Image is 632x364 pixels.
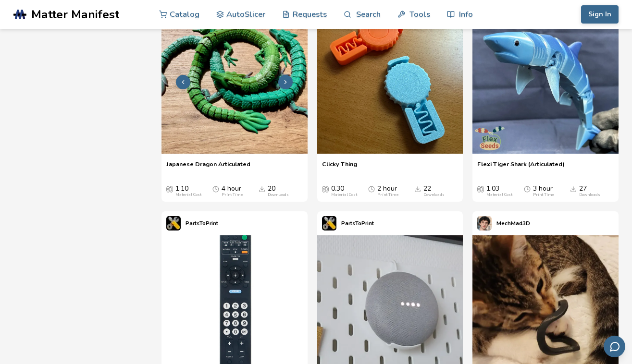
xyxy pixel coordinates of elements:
[322,185,329,193] span: Average Cost
[472,211,535,235] a: MechMad3D's profileMechMad3D
[322,160,357,175] a: Clicky Thing
[581,5,619,24] button: Sign In
[496,218,530,229] p: MechMad3D
[423,193,445,197] div: Downloads
[377,193,398,197] div: Print Time
[579,185,600,197] div: 27
[322,216,336,231] img: PartsToPrint's profile
[212,185,219,193] span: Average Print Time
[368,185,375,193] span: Average Print Time
[524,185,531,193] span: Average Print Time
[477,185,484,193] span: Average Cost
[341,218,374,229] p: PartsToPrint
[31,8,119,21] span: Matter Manifest
[222,185,243,197] div: 4 hour
[486,193,512,197] div: Material Cost
[331,185,357,197] div: 0.30
[161,211,223,235] a: PartsToPrint's profilePartsToPrint
[166,160,250,175] a: Japanese Dragon Articulated
[579,193,600,197] div: Downloads
[604,336,625,357] button: Send feedback via email
[186,218,218,229] p: PartsToPrint
[423,185,445,197] div: 22
[477,216,492,231] img: MechMad3D's profile
[317,211,379,235] a: PartsToPrint's profilePartsToPrint
[377,185,398,197] div: 2 hour
[533,193,554,197] div: Print Time
[268,185,289,197] div: 20
[166,185,173,193] span: Average Cost
[175,185,201,197] div: 1.10
[331,193,357,197] div: Material Cost
[175,193,201,197] div: Material Cost
[222,193,243,197] div: Print Time
[259,185,265,193] span: Downloads
[166,216,181,231] img: PartsToPrint's profile
[533,185,554,197] div: 3 hour
[414,185,421,193] span: Downloads
[486,185,512,197] div: 1.03
[570,185,577,193] span: Downloads
[268,193,289,197] div: Downloads
[477,160,565,175] a: Flexi Tiger Shark (Articulated)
